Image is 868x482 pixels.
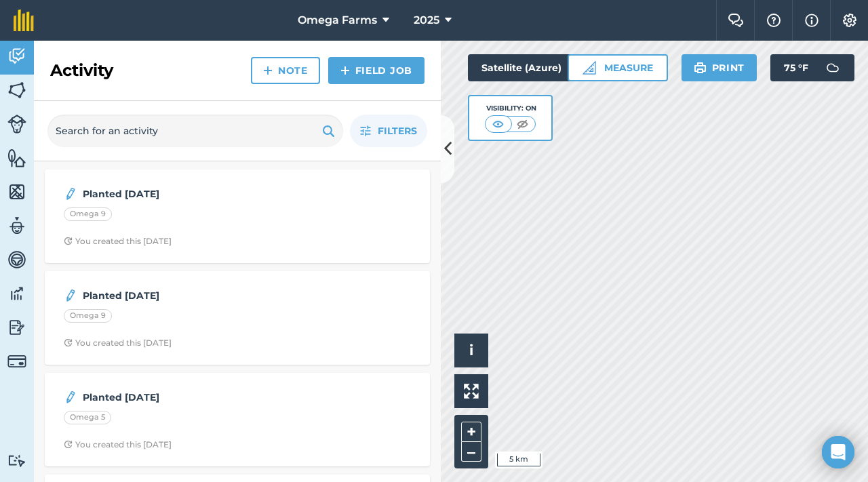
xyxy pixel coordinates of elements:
[328,57,425,84] a: Field Job
[490,117,507,131] img: svg+xml;base64,PHN2ZyB4bWxucz0iaHR0cDovL3d3dy53My5vcmcvMjAwMC9zdmciIHdpZHRoPSI1MCIgaGVpZ2h0PSI0MC...
[50,60,113,81] h2: Activity
[805,12,818,28] img: svg+xml;base64,PHN2ZyB4bWxucz0iaHR0cDovL3d3dy53My5vcmcvMjAwMC9zdmciIHdpZHRoPSIxNyIgaGVpZ2h0PSIxNy...
[7,115,26,134] img: svg+xml;base64,PD94bWwgdmVyc2lvbj0iMS4wIiBlbmNvZGluZz0idXRmLTgiPz4KPCEtLSBHZW5lcmF0b3I6IEFkb2JlIE...
[461,442,481,462] button: –
[784,54,808,81] span: 75 ° F
[350,115,427,147] button: Filters
[682,54,757,81] button: Print
[766,14,782,27] img: A question mark icon
[64,309,112,323] div: Omega 9
[464,384,479,399] img: Four arrows, one pointing top left, one top right, one bottom right and the last bottom left
[694,60,707,76] img: svg+xml;base64,PHN2ZyB4bWxucz0iaHR0cDovL3d3dy53My5vcmcvMjAwMC9zdmciIHdpZHRoPSIxOSIgaGVpZ2h0PSIyNC...
[7,80,26,100] img: svg+xml;base64,PHN2ZyB4bWxucz0iaHR0cDovL3d3dy53My5vcmcvMjAwMC9zdmciIHdpZHRoPSI1NiIgaGVpZ2h0PSI2MC...
[7,454,26,467] img: svg+xml;base64,PD94bWwgdmVyc2lvbj0iMS4wIiBlbmNvZGluZz0idXRmLTgiPz4KPCEtLSBHZW5lcmF0b3I6IEFkb2JlIE...
[7,46,26,66] img: svg+xml;base64,PD94bWwgdmVyc2lvbj0iMS4wIiBlbmNvZGluZz0idXRmLTgiPz4KPCEtLSBHZW5lcmF0b3I6IEFkb2JlIE...
[822,436,854,468] div: Open Intercom Messenger
[468,54,598,81] button: Satellite (Azure)
[83,186,298,201] strong: Planted [DATE]
[263,62,273,79] img: svg+xml;base64,PHN2ZyB4bWxucz0iaHR0cDovL3d3dy53My5vcmcvMjAwMC9zdmciIHdpZHRoPSIxNCIgaGVpZ2h0PSIyNC...
[568,54,668,81] button: Measure
[64,237,73,245] img: Clock with arrow pointing clockwise
[7,249,26,270] img: svg+xml;base64,PD94bWwgdmVyc2lvbj0iMS4wIiBlbmNvZGluZz0idXRmLTgiPz4KPCEtLSBHZW5lcmF0b3I6IEFkb2JlIE...
[583,61,596,75] img: Ruler icon
[7,148,26,168] img: svg+xml;base64,PHN2ZyB4bWxucz0iaHR0cDovL3d3dy53My5vcmcvMjAwMC9zdmciIHdpZHRoPSI1NiIgaGVpZ2h0PSI2MC...
[298,12,377,28] span: Omega Farms
[64,439,172,450] div: You created this [DATE]
[64,186,77,202] img: svg+xml;base64,PD94bWwgdmVyc2lvbj0iMS4wIiBlbmNvZGluZz0idXRmLTgiPz4KPCEtLSBHZW5lcmF0b3I6IEFkb2JlIE...
[64,389,77,405] img: svg+xml;base64,PD94bWwgdmVyc2lvbj0iMS4wIiBlbmNvZGluZz0idXRmLTgiPz4KPCEtLSBHZW5lcmF0b3I6IEFkb2JlIE...
[64,338,73,347] img: Clock with arrow pointing clockwise
[83,288,298,303] strong: Planted [DATE]
[7,317,26,338] img: svg+xml;base64,PD94bWwgdmVyc2lvbj0iMS4wIiBlbmNvZGluZz0idXRmLTgiPz4KPCEtLSBHZW5lcmF0b3I6IEFkb2JlIE...
[53,178,422,255] a: Planted [DATE]Omega 9Clock with arrow pointing clockwiseYou created this [DATE]
[485,103,536,114] div: Visibility: On
[842,14,858,27] img: A cog icon
[64,440,73,449] img: Clock with arrow pointing clockwise
[14,9,34,31] img: fieldmargin Logo
[53,381,422,458] a: Planted [DATE]Omega 5Clock with arrow pointing clockwiseYou created this [DATE]
[469,342,473,359] span: i
[53,279,422,357] a: Planted [DATE]Omega 9Clock with arrow pointing clockwiseYou created this [DATE]
[378,123,417,138] span: Filters
[819,54,846,81] img: svg+xml;base64,PD94bWwgdmVyc2lvbj0iMS4wIiBlbmNvZGluZz0idXRmLTgiPz4KPCEtLSBHZW5lcmF0b3I6IEFkb2JlIE...
[64,411,111,424] div: Omega 5
[251,57,320,84] a: Note
[461,422,481,442] button: +
[454,334,488,367] button: i
[47,115,343,147] input: Search for an activity
[7,352,26,371] img: svg+xml;base64,PD94bWwgdmVyc2lvbj0iMS4wIiBlbmNvZGluZz0idXRmLTgiPz4KPCEtLSBHZW5lcmF0b3I6IEFkb2JlIE...
[728,14,744,27] img: Two speech bubbles overlapping with the left bubble in the forefront
[64,207,112,221] div: Omega 9
[83,390,298,405] strong: Planted [DATE]
[64,287,77,304] img: svg+xml;base64,PD94bWwgdmVyc2lvbj0iMS4wIiBlbmNvZGluZz0idXRmLTgiPz4KPCEtLSBHZW5lcmF0b3I6IEFkb2JlIE...
[322,123,335,139] img: svg+xml;base64,PHN2ZyB4bWxucz0iaHR0cDovL3d3dy53My5vcmcvMjAwMC9zdmciIHdpZHRoPSIxOSIgaGVpZ2h0PSIyNC...
[770,54,854,81] button: 75 °F
[514,117,531,131] img: svg+xml;base64,PHN2ZyB4bWxucz0iaHR0cDovL3d3dy53My5vcmcvMjAwMC9zdmciIHdpZHRoPSI1MCIgaGVpZ2h0PSI0MC...
[64,236,172,247] div: You created this [DATE]
[7,283,26,304] img: svg+xml;base64,PD94bWwgdmVyc2lvbj0iMS4wIiBlbmNvZGluZz0idXRmLTgiPz4KPCEtLSBHZW5lcmF0b3I6IEFkb2JlIE...
[7,182,26,202] img: svg+xml;base64,PHN2ZyB4bWxucz0iaHR0cDovL3d3dy53My5vcmcvMjAwMC9zdmciIHdpZHRoPSI1NiIgaGVpZ2h0PSI2MC...
[64,338,172,348] div: You created this [DATE]
[340,62,350,79] img: svg+xml;base64,PHN2ZyB4bWxucz0iaHR0cDovL3d3dy53My5vcmcvMjAwMC9zdmciIHdpZHRoPSIxNCIgaGVpZ2h0PSIyNC...
[7,216,26,236] img: svg+xml;base64,PD94bWwgdmVyc2lvbj0iMS4wIiBlbmNvZGluZz0idXRmLTgiPz4KPCEtLSBHZW5lcmF0b3I6IEFkb2JlIE...
[414,12,439,28] span: 2025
